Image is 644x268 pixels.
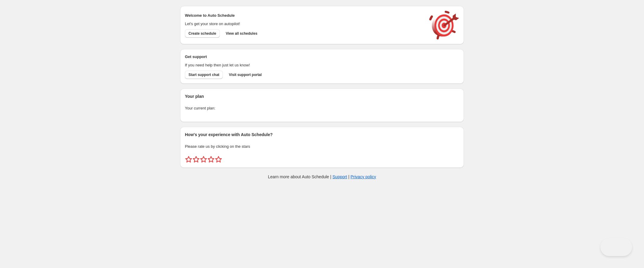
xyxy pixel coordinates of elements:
button: View all schedules [222,29,261,38]
p: If you need help then just let us know! [185,62,423,68]
a: Support [332,174,347,179]
p: Let's get your store on autopilot! [185,21,423,27]
a: Visit support portal [225,71,265,79]
h2: Your plan [185,93,459,99]
h2: Welcome to Auto Schedule [185,13,423,19]
h2: How's your experience with Auto Schedule? [185,132,459,138]
span: Start support chat [188,72,219,77]
span: Visit support portal [229,72,262,77]
p: Please rate us by clicking on the stars [185,144,459,150]
iframe: Toggle Customer Support [600,238,632,256]
p: Learn more about Auto Schedule | | [268,174,376,180]
span: Create schedule [188,31,216,36]
span: View all schedules [226,31,257,36]
p: Your current plan: [185,105,459,111]
a: Privacy policy [351,174,376,179]
button: Create schedule [185,29,220,38]
a: Start support chat [185,71,223,79]
h2: Get support [185,54,423,60]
